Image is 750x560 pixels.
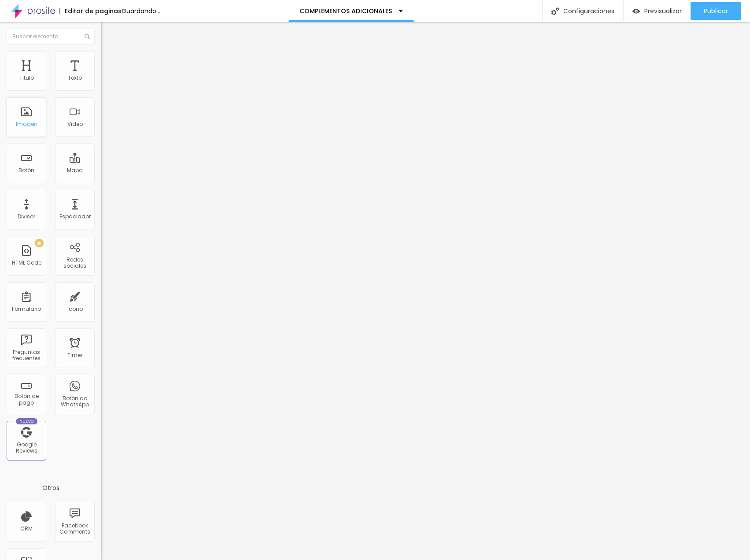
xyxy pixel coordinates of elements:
input: Buscar elemento [7,29,95,44]
img: view-1.svg [632,7,640,15]
div: Editor de paginas [59,8,122,14]
div: Divisor [18,214,35,220]
div: Espaciador [59,214,91,220]
div: Titulo [19,75,34,81]
div: CRM [20,526,33,532]
div: Redes sociales [57,257,92,269]
div: Nuevo [16,418,37,424]
button: Publicar [691,2,741,20]
div: Video [67,121,83,127]
div: Formulario [12,306,41,312]
div: Guardando... [122,8,160,14]
div: Facebook Comments [57,523,92,535]
p: COMPLEMENTOS ADICIONALES [299,8,392,14]
div: Google Reviews [9,442,44,454]
div: Botón de pago [9,393,44,406]
div: HTML Code [12,260,41,266]
div: Botón [18,167,34,173]
div: Imagen [16,121,37,127]
button: Previsualizar [624,2,691,20]
iframe: Editor [101,22,750,560]
img: Icone [85,34,90,39]
span: Previsualizar [644,7,682,15]
span: Publicar [704,7,728,15]
div: Mapa [67,167,83,173]
div: Timer [67,352,82,358]
div: Icono [67,306,83,312]
div: Botón do WhatsApp [57,395,92,408]
img: Icone [551,7,559,15]
div: Preguntas frecuentes [9,349,44,362]
div: Texto [68,75,82,81]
